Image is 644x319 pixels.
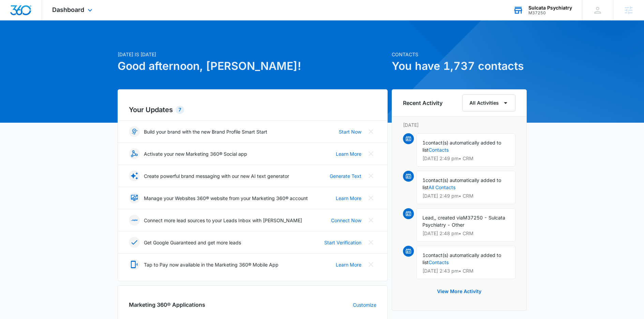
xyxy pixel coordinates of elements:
span: 1 [422,177,425,183]
h6: Recent Activity [403,99,443,107]
div: account id [528,11,572,15]
a: All Contacts [429,184,455,190]
p: [DATE] is [DATE] [118,51,388,58]
a: Learn More [336,195,361,202]
a: Customize [353,301,376,308]
h1: You have 1,737 contacts [392,58,527,74]
h2: Marketing 360® Applications [129,301,205,309]
button: Close [365,237,376,248]
p: Contacts [392,51,527,58]
button: Close [365,193,376,203]
button: View More Activity [430,283,488,300]
a: Start Verification [324,239,361,246]
span: contact(s) automatically added to list [422,177,501,190]
p: Activate your new Marketing 360® Social app [144,150,247,157]
p: Create powerful brand messaging with our new AI text generator [144,172,289,180]
p: [DATE] 2:48 pm • CRM [422,231,510,236]
p: [DATE] 2:49 pm • CRM [422,194,510,198]
p: Connect more lead sources to your Leads Inbox with [PERSON_NAME] [144,217,302,224]
button: Close [365,148,376,159]
a: Connect Now [331,217,361,224]
button: Close [365,170,376,181]
span: M37250 - Sulcata Psychiatry - Other [422,215,505,228]
span: 1 [422,140,425,146]
span: Dashboard [52,6,84,13]
span: contact(s) automatically added to list [422,140,501,153]
span: , created via [435,215,463,221]
a: Contacts [429,147,449,153]
a: Learn More [336,150,361,157]
span: 1 [422,252,425,258]
h2: Your Updates [129,105,376,115]
p: Get Google Guaranteed and get more leads [144,239,241,246]
h1: Good afternoon, [PERSON_NAME]! [118,58,388,74]
p: [DATE] 2:49 pm • CRM [422,156,510,161]
div: 7 [176,106,184,114]
a: Contacts [429,259,449,265]
button: All Activities [462,94,515,111]
span: contact(s) automatically added to list [422,252,501,265]
p: Tap to Pay now available in the Marketing 360® Mobile App [144,261,279,268]
a: Generate Text [330,172,361,180]
p: Build your brand with the new Brand Profile Smart Start [144,128,267,135]
p: Manage your Websites 360® website from your Marketing 360® account [144,195,308,202]
a: Start Now [339,128,361,135]
span: Lead, [422,215,435,221]
div: account name [528,5,572,11]
button: Close [365,259,376,270]
p: [DATE] [403,121,515,128]
a: Learn More [336,261,361,268]
p: [DATE] 2:43 pm • CRM [422,269,510,273]
button: Close [365,126,376,137]
button: Close [365,215,376,226]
